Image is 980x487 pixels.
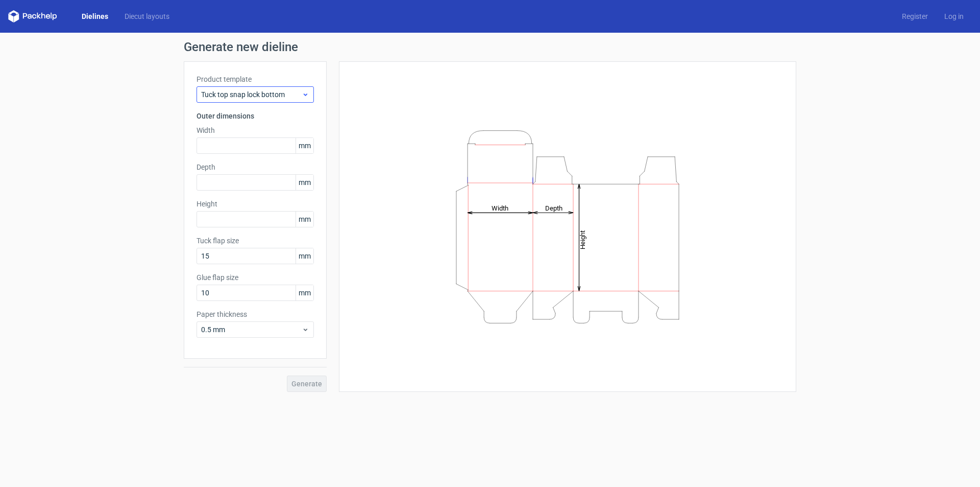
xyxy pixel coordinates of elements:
span: mm [296,212,313,227]
a: Diecut layouts [116,11,178,21]
span: mm [296,138,313,153]
label: Paper thickness [197,309,314,319]
a: Log in [936,11,972,21]
label: Height [197,199,314,209]
span: Tuck top snap lock bottom [201,89,302,100]
label: Glue flap size [197,272,314,283]
span: mm [296,248,313,264]
h3: Outer dimensions [197,111,314,121]
label: Tuck flap size [197,236,314,246]
span: mm [296,285,313,300]
label: Width [197,125,314,135]
label: Product template [197,74,314,84]
tspan: Height [579,230,586,249]
span: mm [296,175,313,190]
label: Depth [197,162,314,172]
a: Dielines [73,11,116,21]
tspan: Width [492,204,508,212]
h1: Generate new dieline [184,41,796,53]
span: 0.5 mm [201,324,302,335]
a: Register [894,11,936,21]
tspan: Depth [545,204,562,212]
